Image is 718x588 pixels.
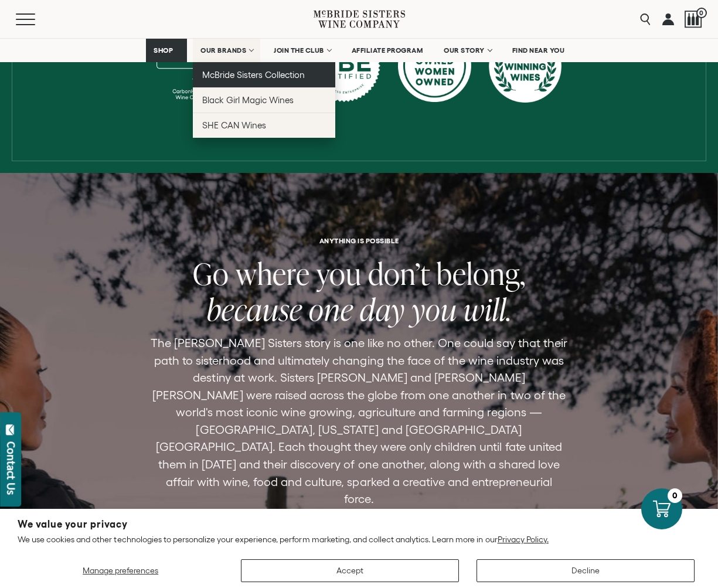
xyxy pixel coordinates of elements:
[274,46,324,55] span: JOIN THE CLUB
[18,534,700,545] p: We use cookies and other technologies to personalize your experience, perform marketing, and coll...
[193,113,335,138] a: SHE CAN Wines
[498,535,549,544] a: Privacy Policy.
[202,95,294,105] span: Black Girl Magic Wines
[505,39,573,62] a: FIND NEAR YOU
[360,289,405,329] span: day
[200,46,246,55] span: OUR BRANDS
[202,120,266,130] span: SHE CAN Wines
[477,559,695,582] button: Decline
[266,39,338,62] a: JOIN THE CLUB
[18,559,223,582] button: Manage preferences
[236,253,310,294] span: where
[319,237,399,244] h6: ANYTHING IS POSSIBLE
[154,46,173,55] span: SHOP
[5,441,17,495] div: Contact Us
[241,559,459,582] button: Accept
[193,62,335,87] a: McBride Sisters Collection
[83,566,158,575] span: Manage preferences
[352,46,423,55] span: AFFILIATE PROGRAM
[512,46,565,55] span: FIND NEAR YOU
[146,39,187,62] a: SHOP
[436,39,499,62] a: OUR STORY
[668,488,682,503] div: 0
[411,289,457,329] span: you
[193,87,335,113] a: Black Girl Magic Wines
[309,289,353,329] span: one
[696,8,707,18] span: 0
[317,253,362,294] span: you
[193,39,260,62] a: OUR BRANDS
[207,289,302,329] span: because
[202,70,305,80] span: McBride Sisters Collection
[464,289,512,329] span: will.
[444,46,485,55] span: OUR STORY
[151,335,568,508] p: The [PERSON_NAME] Sisters story is one like no other. One could say that their path to sisterhood...
[18,519,700,529] h2: We value your privacy
[193,253,229,294] span: Go
[368,253,430,294] span: don’t
[437,253,526,294] span: belong,
[344,39,431,62] a: AFFILIATE PROGRAM
[16,13,58,25] button: Mobile Menu Trigger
